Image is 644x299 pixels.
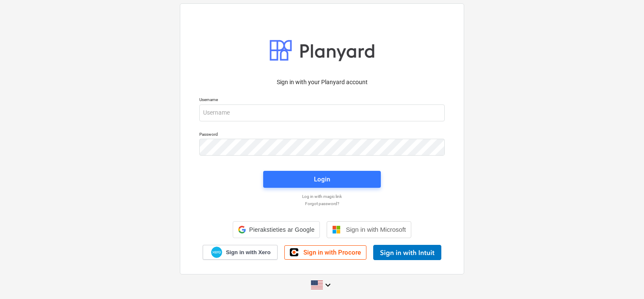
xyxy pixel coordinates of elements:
[314,174,330,185] div: Login
[284,245,366,260] a: Sign in with Procore
[199,78,445,87] p: Sign in with your Planyard account
[211,247,222,258] img: Xero logo
[199,104,445,121] input: Username
[199,132,445,139] p: Password
[199,97,445,104] p: Username
[195,194,449,199] a: Log in with magic link
[226,249,270,256] span: Sign in with Xero
[346,226,406,233] span: Sign in with Microsoft
[195,201,449,206] a: Forgot password?
[303,249,361,256] span: Sign in with Procore
[332,225,341,234] img: Microsoft logo
[249,226,315,233] span: Pierakstieties ar Google
[203,245,278,260] a: Sign in with Xero
[233,221,320,238] div: Pierakstieties ar Google
[263,171,381,188] button: Login
[323,280,333,290] i: keyboard_arrow_down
